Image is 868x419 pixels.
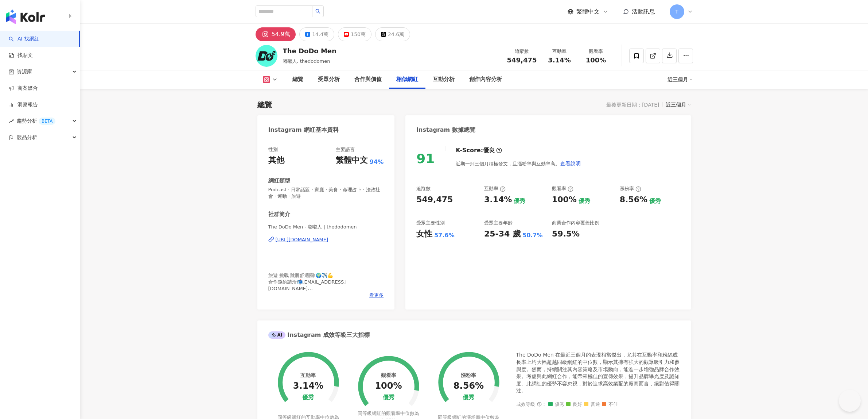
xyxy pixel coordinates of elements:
div: 最後更新日期：[DATE] [606,102,659,108]
div: 近三個月 [666,100,691,109]
span: search [315,9,320,14]
div: 受眾分析 [318,75,340,84]
div: 優秀 [302,394,314,401]
div: 54.9萬 [272,29,291,39]
div: 優秀 [579,197,590,205]
div: 相似網紅 [396,75,418,84]
img: logo [6,9,45,24]
div: 14.4萬 [312,29,328,39]
div: 59.5% [552,228,580,240]
a: searchAI 找網紅 [9,35,39,43]
div: Instagram 成效等級三大指標 [268,331,370,339]
span: 不佳 [602,402,618,407]
div: 優良 [483,146,495,154]
div: The DoDo Men 在最近三個月的表現相當傑出，尤其在互動率和粉絲成長率上均大幅超越同級網紅的中位數，顯示其擁有強大的觀眾吸引力和參與度。然而，持續關注其內容策略及市場動向，能進一步增強品... [516,351,680,395]
div: 優秀 [514,197,525,205]
div: 150萬 [351,29,366,39]
div: 追蹤數 [416,185,431,192]
div: 優秀 [463,394,474,401]
div: [URL][DOMAIN_NAME] [276,237,328,243]
iframe: Help Scout Beacon - Open [839,390,861,412]
div: 女性 [416,228,432,240]
div: 繁體中文 [336,155,368,166]
div: 追蹤數 [507,48,537,55]
div: 優秀 [383,394,394,401]
div: 3.14% [293,381,323,391]
span: 繁體中文 [576,8,600,16]
div: 100% [552,194,577,205]
button: 14.4萬 [299,27,334,41]
div: 主要語言 [336,146,355,153]
div: 互動率 [546,48,573,55]
span: Podcast · 日常話題 · 家庭 · 美食 · 命理占卜 · 法政社會 · 運動 · 旅遊 [268,187,384,200]
div: 25-34 歲 [484,228,521,240]
div: 8.56% [620,194,647,205]
button: 54.9萬 [256,27,296,41]
div: 3.14% [484,194,512,205]
span: 549,475 [507,56,537,64]
div: 總覽 [257,100,272,110]
a: 商案媒合 [9,85,38,92]
span: 看更多 [369,292,384,299]
div: 24.6萬 [388,29,404,39]
button: 24.6萬 [375,27,410,41]
a: 找貼文 [9,52,33,59]
div: 漲粉率 [461,372,476,378]
div: 57.6% [434,231,455,239]
a: 洞察報告 [9,101,38,108]
div: 性別 [268,146,278,153]
div: 其他 [268,155,284,166]
div: 受眾主要年齡 [484,220,513,226]
div: 100% [375,381,402,391]
div: 91 [416,151,435,166]
a: [URL][DOMAIN_NAME] [268,237,384,243]
span: 優秀 [548,402,564,407]
span: 競品分析 [17,129,37,146]
span: 旅遊 挑戰 跳脫舒適圈!🌍✈️💪 合作邀約請洽📬[EMAIL_ADDRESS][DOMAIN_NAME] 點擊下方連結可以看到 1. Be You [PERSON_NAME]持續熱賣中👇 2. ... [268,273,361,311]
span: 良好 [566,402,582,407]
div: 觀看率 [552,185,573,192]
div: Instagram 網紅基本資料 [268,126,339,134]
div: 549,475 [416,194,453,205]
span: 活動訊息 [632,8,655,15]
div: 總覽 [292,75,303,84]
div: 近三個月 [667,74,693,85]
div: 創作內容分析 [469,75,502,84]
span: 94% [370,158,384,166]
div: 優秀 [649,197,661,205]
div: 50.7% [522,231,543,239]
div: 近期一到三個月積極發文，且漲粉率與互動率高。 [456,156,581,171]
span: 普通 [584,402,600,407]
div: The DoDo Men [283,46,336,55]
span: 趨勢分析 [17,113,55,129]
div: 商業合作內容覆蓋比例 [552,220,599,226]
div: 成效等級 ： [516,402,680,407]
div: 漲粉率 [620,185,641,192]
span: 查看說明 [560,161,581,166]
div: 社群簡介 [268,211,290,218]
span: rise [9,119,14,124]
span: 嘟嘟人, thedodomen [283,58,330,64]
div: 受眾主要性別 [416,220,445,226]
span: 資源庫 [17,64,32,80]
span: 100% [586,57,606,64]
div: AI [268,331,286,339]
div: 互動率 [484,185,506,192]
div: 觀看率 [381,372,396,378]
button: 查看說明 [560,156,581,171]
div: 觀看率 [582,48,610,55]
div: K-Score : [456,146,502,154]
div: 互動率 [300,372,316,378]
span: T [675,8,678,16]
span: 3.14% [548,57,571,64]
span: The DoDo Men - 嘟嘟人 | thedodomen [268,224,384,230]
img: KOL Avatar [256,45,277,67]
div: Instagram 數據總覽 [416,126,475,134]
div: 8.56% [454,381,484,391]
button: 150萬 [338,27,371,41]
div: 網紅類型 [268,177,290,185]
div: 互動分析 [433,75,455,84]
div: BETA [39,118,55,125]
div: 合作與價值 [354,75,382,84]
